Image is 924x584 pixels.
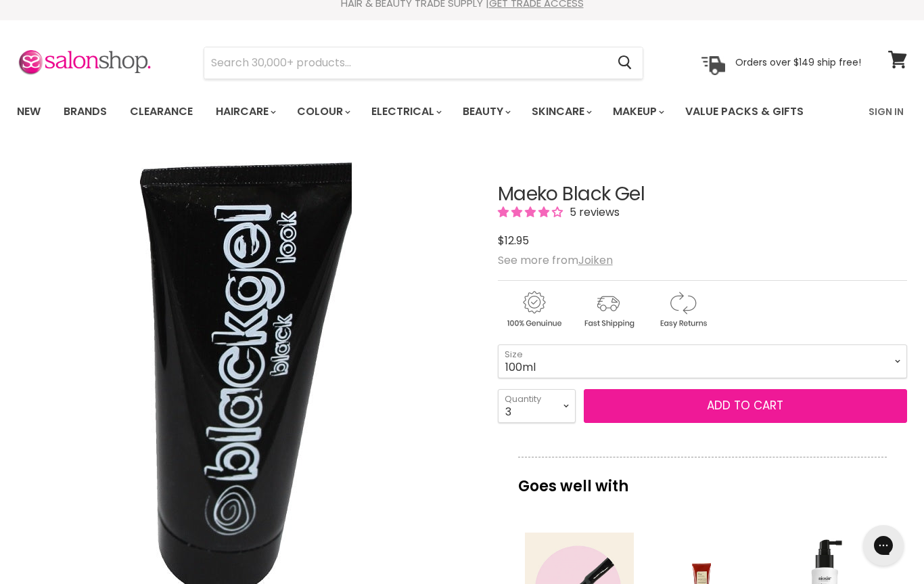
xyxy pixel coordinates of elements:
[860,97,912,126] a: Sign In
[498,389,576,423] select: Quantity
[707,397,783,413] span: Add to cart
[287,97,359,126] a: Colour
[206,97,284,126] a: Haircare
[856,520,910,570] iframe: Gorgias live chat messenger
[204,47,643,79] form: Product
[572,289,644,330] img: shipping.gif
[498,252,613,268] span: See more from
[498,233,529,248] span: $12.95
[603,97,672,126] a: Makeup
[498,184,907,205] h1: Maeko Black Gel
[607,47,643,78] button: Search
[7,92,837,131] ul: Main menu
[578,252,613,268] a: Joiken
[584,389,907,423] button: Add to cart
[522,97,600,126] a: Skincare
[647,289,718,330] img: returns.gif
[204,47,607,78] input: Search
[518,457,887,501] p: Goes well with
[675,97,814,126] a: Value Packs & Gifts
[735,56,861,68] p: Orders over $149 ship free!
[120,97,203,126] a: Clearance
[53,97,117,126] a: Brands
[498,204,565,220] span: 4.20 stars
[565,204,620,220] span: 5 reviews
[361,97,450,126] a: Electrical
[7,97,51,126] a: New
[498,289,570,330] img: genuine.gif
[453,97,519,126] a: Beauty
